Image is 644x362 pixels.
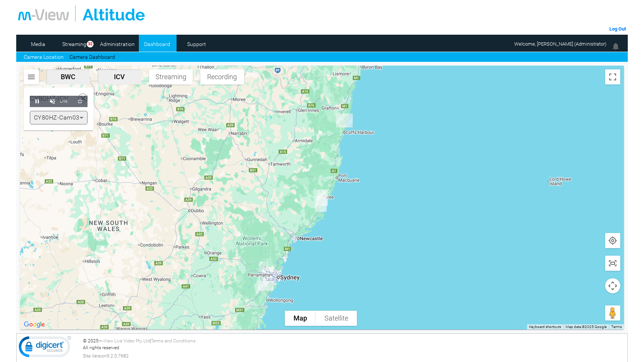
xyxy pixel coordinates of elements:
div: CY80HZ-ICV [314,187,331,209]
span: Recording [203,73,241,81]
a: Click to see this area on Google Maps [22,320,47,330]
button: Search [24,69,39,84]
img: svg+xml,%3Csvg%20xmlns%3D%22http%3A%2F%2Fwww.w3.org%2F2000%2Fsvg%22%20height%3D%2224%22%20viewBox... [608,236,617,245]
button: Show all cameras [605,256,620,271]
button: Toggle fullscreen view [605,69,620,84]
a: m-View Live Video Pty Ltd [98,338,150,344]
a: Administration [99,38,136,50]
a: Dashboard [139,38,175,50]
button: Keyboard shortcuts [529,324,561,330]
button: BWC [46,69,90,84]
img: svg+xml,%3Csvg%20xmlns%3D%22http%3A%2F%2Fwww.w3.org%2F2000%2Fsvg%22%20height%3D%2224%22%20viewBox... [27,72,36,81]
div: EIP64B-ICV [333,110,356,130]
a: Camera Dashboard [69,53,115,61]
a: Terms (opens in new tab) [611,325,622,329]
span: Welcome, [PERSON_NAME] (Administrator) [514,41,606,47]
a: Media [20,38,57,50]
button: Show satellite imagery [316,311,357,326]
button: Pause [30,96,45,107]
img: Google [22,320,47,330]
button: Recording [200,69,244,84]
button: Drag Pegman onto the map to open Street View [605,305,620,321]
button: ICV [98,69,141,84]
div: DJ76RR-ICV [312,193,330,215]
div: DG64YH-ICV [255,278,277,294]
div: CY80HZ-ICV [30,94,69,103]
button: Exit Fullscreen [72,96,88,107]
button: Show user location [605,233,620,248]
span: ICV [101,73,138,81]
img: DigiCert Secured Site Seal [18,336,71,361]
span: Map data ©2025 Google [566,325,607,329]
div: LIVE [60,96,68,107]
span: 9.2.0.7682 [107,353,129,359]
button: Streaming [149,69,193,84]
div: Site Version [83,353,626,359]
a: Support [178,38,215,50]
div: © 2025 | All rights reserved [83,337,626,359]
button: Unmute [45,96,60,107]
span: 32 [87,41,94,48]
button: Map camera controls [605,278,620,293]
a: Camera Location [24,53,64,61]
span: BWC [49,73,87,81]
img: bell24.png [611,42,620,51]
button: Show street map [285,311,316,326]
span: Streaming [152,73,190,81]
img: svg+xml,%3Csvg%20xmlns%3D%22http%3A%2F%2Fwww.w3.org%2F2000%2Fsvg%22%20height%3D%2224%22%20viewBox... [608,259,617,268]
a: Terms and Conditions [151,338,195,344]
span: CY80HZ-Cam03 [34,114,80,121]
a: Log Out [609,26,626,32]
a: Streaming [60,38,89,50]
